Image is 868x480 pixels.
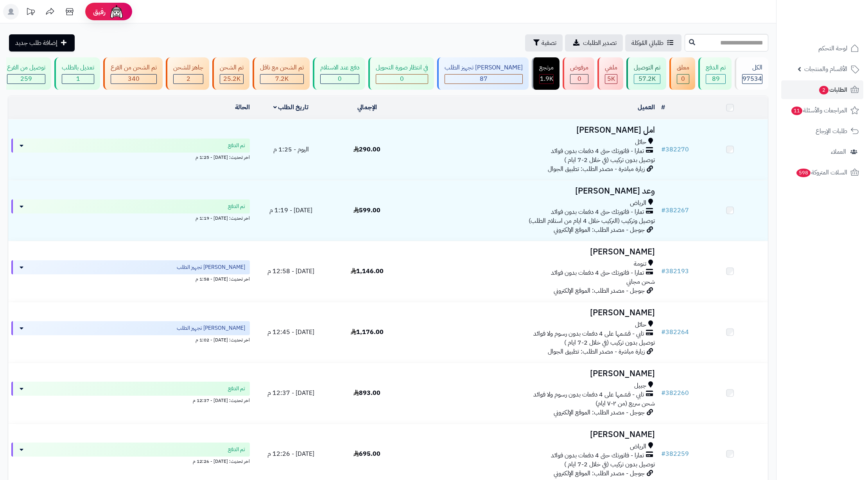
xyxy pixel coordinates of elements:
[554,286,645,295] span: جوجل - مصدر الطلب: الموقع الإلكتروني
[551,147,644,156] span: تمارا - فاتورتك حتى 4 دفعات بدون فوائد
[626,277,655,286] span: شحن مجاني
[338,74,342,84] span: 0
[564,338,655,347] span: توصيل بدون تركيب (في خلال 2-7 ايام )
[267,449,314,459] span: [DATE] - 12:26 م
[353,449,380,459] span: 695.00
[408,126,655,135] h3: امل [PERSON_NAME]
[661,327,689,337] a: #382264
[267,327,314,337] span: [DATE] - 12:45 م
[561,57,596,90] a: مرفوض 0
[564,155,655,165] span: توصيل بدون تركيب (في خلال 2-7 ايام )
[11,153,250,161] div: اخر تحديث: [DATE] - 1:25 م
[353,388,380,398] span: 893.00
[436,57,530,90] a: [PERSON_NAME] تجهيز الطلب 87
[661,327,665,337] span: #
[818,84,847,95] span: الطلبات
[525,34,563,52] button: تصفية
[164,57,211,90] a: جاهز للشحن 2
[554,408,645,417] span: جوجل - مصدر الطلب: الموقع الإلكتروني
[408,430,655,439] h3: [PERSON_NAME]
[187,74,190,84] span: 2
[211,57,251,90] a: تم الشحن 25.2K
[311,57,367,90] a: دفع عند الاستلام 0
[831,146,846,157] span: العملاء
[76,74,80,84] span: 1
[223,74,240,84] span: 25.2K
[781,101,863,120] a: المراجعات والأسئلة11
[661,388,689,398] a: #382260
[796,168,811,178] span: 598
[11,213,250,222] div: اخر تحديث: [DATE] - 1:19 م
[269,206,312,215] span: [DATE] - 1:19 م
[781,163,863,182] a: السلات المتروكة598
[445,63,523,72] div: [PERSON_NAME] تجهيز الطلب
[62,75,94,84] div: 1
[273,145,309,154] span: اليوم - 1:25 م
[551,208,644,217] span: تمارا - فاتورتك حتى 4 دفعات بدون فوائد
[321,75,359,84] div: 0
[634,260,646,268] span: تنومة
[93,7,106,16] span: رفيق
[634,381,646,390] span: جبيل
[638,103,655,112] a: العميل
[540,74,553,84] span: 1.9K
[781,142,863,161] a: العملاء
[742,63,762,72] div: الكل
[400,74,404,84] span: 0
[408,369,655,378] h3: [PERSON_NAME]
[577,74,581,84] span: 0
[62,63,94,72] div: تعديل بالطلب
[11,274,250,283] div: اخر تحديث: [DATE] - 1:58 م
[548,164,645,174] span: زيارة مباشرة - مصدر الطلب: تطبيق الجوال
[583,38,617,48] span: تصدير الطلبات
[251,57,311,90] a: تم الشحن مع ناقل 7.2K
[177,324,245,332] span: [PERSON_NAME] تجهيز الطلب
[661,388,665,398] span: #
[235,103,250,112] a: الحالة
[818,43,847,54] span: لوحة التحكم
[445,75,522,84] div: 87
[596,57,625,90] a: ملغي 5K
[11,396,250,404] div: اخر تحديث: [DATE] - 12:37 م
[661,145,689,154] a: #382270
[630,199,646,208] span: الرياض
[564,460,655,469] span: توصيل بدون تركيب (في خلال 2-7 ايام )
[260,63,304,72] div: تم الشحن مع ناقل
[548,347,645,356] span: زيارة مباشرة - مصدر الطلب: تطبيق الجوال
[551,451,644,460] span: تمارا - فاتورتك حتى 4 دفعات بدون فوائد
[220,63,244,72] div: تم الشحن
[177,263,245,271] span: [PERSON_NAME] تجهيز الطلب
[635,138,646,147] span: حائل
[677,75,689,84] div: 0
[353,145,380,154] span: 290.00
[275,74,289,84] span: 7.2K
[781,39,863,58] a: لوحة التحكم
[570,75,588,84] div: 0
[15,38,57,48] span: إضافة طلب جديد
[539,63,554,72] div: مرتجع
[273,103,309,112] a: تاريخ الطلب
[791,105,847,116] span: المراجعات والأسئلة
[631,38,664,48] span: طلباتي المُوكلة
[551,268,644,277] span: تمارا - فاتورتك حتى 4 دفعات بدون فوائد
[605,63,617,72] div: ملغي
[220,75,243,84] div: 25154
[109,4,124,20] img: ai-face.png
[353,206,380,215] span: 599.00
[815,6,861,22] img: logo-2.png
[20,74,32,84] span: 259
[733,57,770,90] a: الكل97534
[408,187,655,196] h3: وعد [PERSON_NAME]
[228,142,245,149] span: تم الدفع
[7,63,45,72] div: توصيل من الفرع
[21,4,40,21] a: تحديثات المنصة
[781,122,863,140] a: طلبات الإرجاع
[668,57,697,90] a: معلق 0
[260,75,303,84] div: 7222
[11,335,250,343] div: اخر تحديث: [DATE] - 1:02 م
[111,75,156,84] div: 340
[804,64,847,75] span: الأقسام والمنتجات
[540,75,553,84] div: 1856
[681,74,685,84] span: 0
[706,63,726,72] div: تم الدفع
